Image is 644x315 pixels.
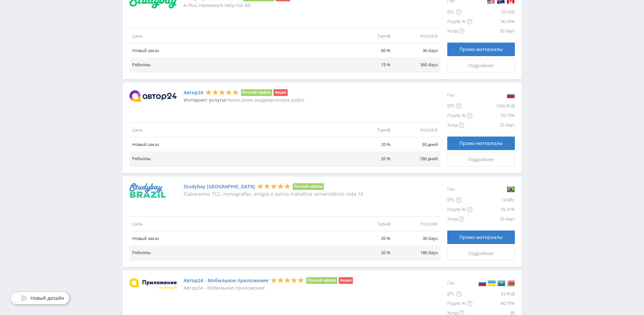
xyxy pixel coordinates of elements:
li: Акция [339,277,353,284]
p: Elaboramos TCC, monografias, artigos e outros trabalhos universitários nota 10 [184,191,363,197]
div: Гео [447,277,472,289]
div: EPS [447,101,472,111]
a: Автор24 - Мобильное приложение [184,278,268,283]
p: Автор24 - Мобильное приложение [184,285,353,291]
td: 20 % [346,245,393,260]
li: Акция [273,89,287,96]
td: Новый заказ [129,137,346,152]
td: Postclick [393,29,440,43]
td: 360 days [393,57,440,72]
span: Новый дизайн [30,295,64,301]
span: Промо-материалы [459,47,503,52]
span: Подробнее [468,157,494,162]
td: 30 дней [393,137,440,152]
td: Цель [129,217,346,231]
li: Лучший оффер [293,183,324,190]
li: Лучший оффер [306,277,338,284]
div: 5 Stars [270,276,304,284]
span: Промо-материалы [459,235,503,240]
td: 30 days [393,231,440,246]
div: 53 RUB [472,289,515,299]
div: Подтв. % [447,299,472,308]
td: Новый заказ [129,231,346,246]
div: 96.93% [472,17,515,26]
div: EPL [447,7,472,17]
td: Новый заказ [129,43,346,58]
img: Автор24 - Мобильное приложение [129,278,177,289]
span: Промо-материалы [459,141,503,146]
div: 10 USD [472,7,515,17]
div: Холд [447,26,472,36]
div: Подтв. % [447,111,472,120]
td: 60 % [346,43,393,58]
div: Холд [447,214,472,224]
p: Написание академических работ [184,97,305,103]
a: Промо-материалы [447,43,515,56]
td: Цель [129,123,346,137]
div: 95.73% [472,111,515,120]
div: 14 BRL [472,195,515,205]
td: 180 дней [393,151,440,166]
td: Postclick [393,123,440,137]
td: Ребиллы [129,57,346,72]
div: Подтв. % [447,17,472,26]
div: Гео [447,89,472,101]
td: Тариф [346,217,393,231]
div: EPL [447,195,472,205]
td: 20 % [346,231,393,246]
td: Тариф [346,123,393,137]
div: EPL [447,289,472,299]
div: Холд [447,120,472,130]
td: 15 % [346,57,393,72]
span: Подробнее [468,251,494,256]
div: Подтв. % [447,205,472,214]
div: Гео [447,183,472,195]
div: 5 Stars [257,183,291,190]
a: Подробнее [447,153,515,166]
div: 20 days [472,214,515,224]
div: 1500 RUB [472,101,515,111]
a: Подробнее [447,59,515,72]
p: A-Plus Homework Help For All [184,3,290,8]
a: Промо-материалы [447,231,515,244]
a: Подробнее [447,247,515,260]
img: Studybay Brazil [129,183,166,198]
td: 20 % [346,151,393,166]
li: Лучший оффер [241,89,272,96]
a: Промо-материалы [447,137,515,150]
td: Ребиллы [129,151,346,166]
img: Автор24 [129,90,177,102]
strong: Интернет услуги: [184,97,227,103]
a: Studybay [GEOGRAPHIC_DATA] [184,184,255,189]
div: 20 days [472,120,515,130]
div: 80.75% [472,299,515,308]
td: Тариф [346,29,393,43]
td: 30 days [393,43,440,58]
div: 95.31% [472,205,515,214]
div: 5 Stars [205,89,239,96]
td: 180 days [393,245,440,260]
td: Цель [129,29,346,43]
span: Подробнее [468,63,494,68]
div: 20 days [472,26,515,36]
td: Ребиллы [129,245,346,260]
a: Автор24 [184,90,203,95]
td: Postclick [393,217,440,231]
td: 20 % [346,137,393,152]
